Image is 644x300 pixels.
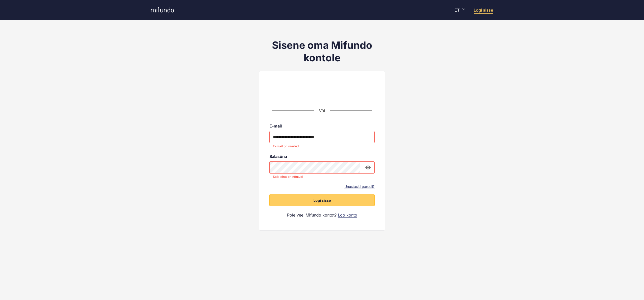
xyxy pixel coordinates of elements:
[338,212,357,218] a: Loo konto
[269,154,375,159] label: Salasõna
[259,39,385,64] h1: Sisene oma Mifundo kontole
[319,108,325,113] span: Või
[287,212,337,218] span: Pole veel Mifundo kontot?
[313,198,331,203] span: Logi sisse
[279,87,365,98] iframe: Sign in with Google Button
[344,184,375,189] a: Unustasid parooli?
[273,144,371,149] p: E-mail on nõutud
[455,8,466,13] div: ET
[269,194,375,206] button: Logi sisse
[273,174,371,179] p: Salasõna on nõutud
[474,8,493,13] a: Logi sisse
[269,123,375,128] label: E-mail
